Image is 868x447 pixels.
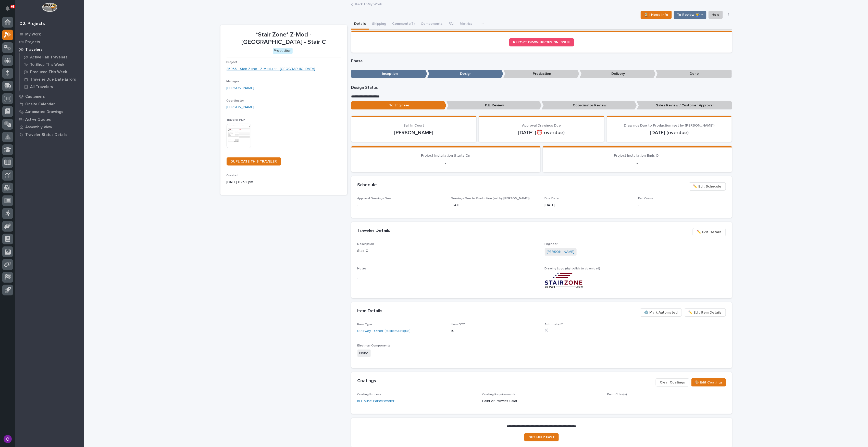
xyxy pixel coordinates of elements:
a: All Travelers [20,83,84,90]
p: Active Quotes [25,117,51,122]
span: ✏️ Edit Item Details [688,309,722,316]
p: To Engineer [351,101,447,110]
p: Coordinator Review [542,101,637,110]
p: [DATE] (overdue) [613,130,726,136]
p: [DATE] [545,203,632,208]
a: Produced This Week [20,68,84,76]
button: ⏳ I Need Info [641,11,672,19]
p: Paint or Powder Coat [482,399,601,404]
span: Coating Requirements [482,393,515,396]
span: To Review 👨‍🏭 → [677,12,703,18]
span: Manager [227,80,239,83]
p: 68 [11,5,15,8]
button: ✏️ Edit Details [693,228,726,236]
p: Active Fab Travelers [30,55,68,60]
button: Hold [709,11,723,19]
a: Active Quotes [15,116,84,123]
div: Production [273,48,293,54]
span: Coordinator [227,99,244,102]
p: Sales Review / Customer Approval [637,101,732,110]
p: Delivery [580,70,656,78]
p: [PERSON_NAME] [357,130,470,136]
span: Ball In Court [404,124,424,127]
span: ✏️ Edit Schedule [693,183,722,190]
p: [DATE] 02:52 pm [227,180,341,185]
span: ✏️ Edit Details [697,229,722,235]
p: My Work [25,32,41,37]
span: GET HELP FAST [528,436,555,439]
button: Metrics [457,19,476,30]
p: Inception [351,70,427,78]
p: Travelers [25,47,43,52]
a: [PERSON_NAME] [547,249,575,255]
p: Customers [25,94,45,99]
a: Traveler Status Details [15,131,84,139]
button: To Review 👨‍🏭 → [674,11,706,19]
p: *Stair Zone* Z-Mod - [GEOGRAPHIC_DATA] - Stair C [227,31,341,46]
span: DUPLICATE THIS TRAVELER [231,160,277,163]
a: Onsite Calendar [15,100,84,108]
a: [PERSON_NAME] [227,105,254,110]
p: [DATE] [451,203,539,208]
p: Automated Drawings [25,110,63,114]
button: ✏️ Edit Item Details [684,308,726,317]
div: 02. Projects [19,21,45,27]
span: Drawings Due to Production (set by [PERSON_NAME]) [451,197,530,200]
span: Coating Process [357,393,381,396]
a: To Shop This Week [20,61,84,68]
span: Traveler PDF [227,118,245,121]
p: Assembly View [25,125,52,130]
button: ⚙️ Mark Automated [640,308,682,317]
img: Workspace Logo [42,3,57,12]
a: Traveler Due Date Errors [20,76,84,83]
button: Details [351,19,369,30]
a: GET HELP FAST [524,433,559,441]
span: Paint Color(s) [607,393,627,396]
span: Item Type [357,323,373,326]
img: 09oh0wVHEUAEDsr0KjvTvFsUPLBNc-kHt_9LycLJDps [545,272,583,288]
a: [PERSON_NAME] [227,85,254,91]
a: REPORT DRAWING/DESIGN ISSUE [509,38,574,46]
button: Shipping [369,19,389,30]
p: Done [656,70,732,78]
button: 🎨 Edit Coatings [691,378,726,387]
p: To Shop This Week [30,63,64,67]
a: In-House Paint/Powder [357,399,395,404]
span: Project [227,61,237,64]
span: Approval Drawings Due [357,197,391,200]
a: Stairway - Other (custom/unique) [357,328,411,334]
span: Created [227,174,239,177]
span: Drawings Due to Production (set by [PERSON_NAME]) [624,124,715,127]
a: Projects [15,38,84,46]
p: Onsite Calendar [25,102,55,107]
p: Traveler Status Details [25,133,67,137]
h2: Schedule [357,182,377,188]
h2: Coatings [357,378,376,384]
span: Engineer [545,243,558,246]
p: Stair C [357,248,539,254]
button: ✏️ Edit Schedule [689,182,726,191]
a: DUPLICATE THIS TRAVELER [227,157,281,166]
p: Production [503,70,579,78]
a: Active Fab Travelers [20,54,84,61]
a: Assembly View [15,123,84,131]
p: Design Status [351,85,732,90]
span: Hold [712,12,720,18]
p: - [357,276,539,281]
span: Electrical Components [357,344,391,347]
span: Notes [357,267,367,270]
p: Produced This Week [30,70,67,74]
span: 🎨 Edit Coatings [695,379,723,386]
h2: Item Details [357,308,383,314]
span: Automated? [545,323,563,326]
a: 25935 - Stair Zone - Z-Modular - [GEOGRAPHIC_DATA] [227,66,315,72]
button: Notifications [2,3,13,14]
p: Traveler Due Date Errors [30,77,76,82]
span: None [357,350,371,357]
span: Description [357,243,374,246]
p: - [638,203,726,208]
p: Projects [25,40,40,44]
span: REPORT DRAWING/DESIGN ISSUE [513,41,570,44]
span: ⏳ I Need Info [644,12,668,18]
a: Back toMy Work [355,1,382,7]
